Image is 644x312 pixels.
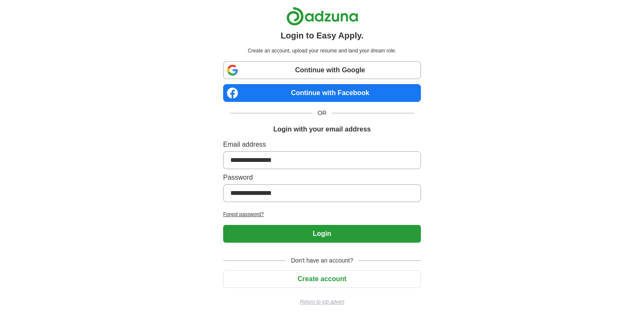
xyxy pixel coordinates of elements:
[223,61,421,79] a: Continue with Google
[223,225,421,243] button: Login
[286,256,358,265] span: Don't have an account?
[312,109,332,118] span: OR
[223,275,421,282] a: Create account
[223,172,421,183] label: Password
[223,84,421,102] a: Continue with Facebook
[223,211,421,218] a: Forgot password?
[223,298,421,306] a: Return to job advert
[281,29,364,42] h1: Login to Easy Apply.
[223,270,421,288] button: Create account
[273,124,370,134] h1: Login with your email address
[286,7,358,26] img: Adzuna logo
[223,140,421,150] label: Email address
[225,47,419,55] p: Create an account, upload your resume and land your dream role.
